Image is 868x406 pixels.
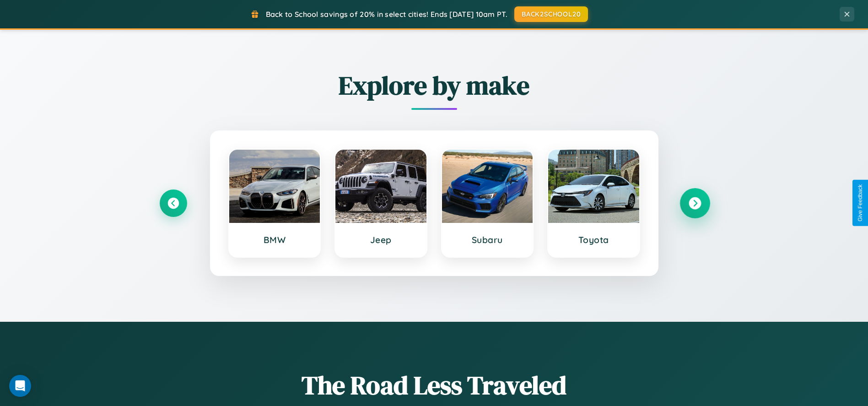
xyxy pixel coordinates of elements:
[514,6,588,22] button: BACK2SCHOOL20
[160,368,709,403] h1: The Road Less Traveled
[238,234,311,245] h3: BMW
[160,68,709,103] h2: Explore by make
[9,375,31,397] div: Open Intercom Messenger
[266,10,507,19] span: Back to School savings of 20% in select cities! Ends [DATE] 10am PT.
[857,184,863,222] div: Give Feedback
[557,234,630,245] h3: Toyota
[345,234,417,245] h3: Jeep
[451,234,524,245] h3: Subaru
